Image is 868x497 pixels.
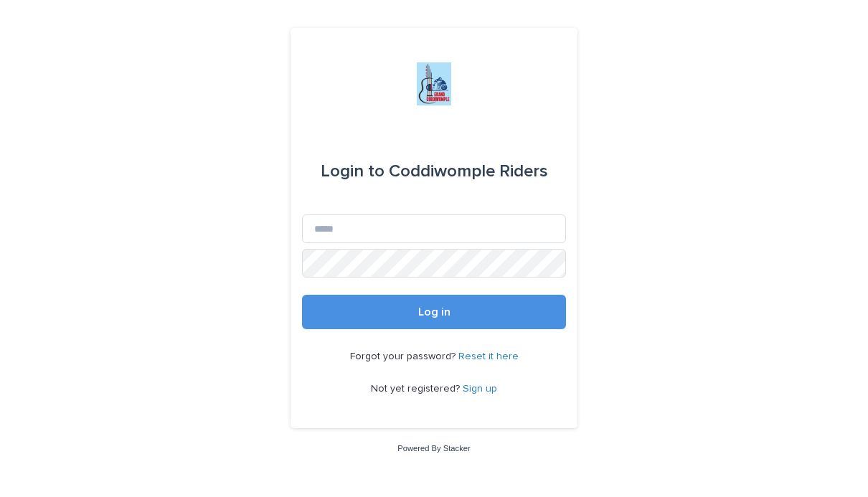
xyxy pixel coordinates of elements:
img: jxsLJbdS1eYBI7rVAS4p [417,62,451,105]
span: Log in [418,306,450,318]
div: Coddiwomple Riders [321,151,548,191]
a: Sign up [463,384,497,394]
span: Login to [321,163,385,180]
span: Forgot your password? [350,351,458,361]
span: Not yet registered? [371,384,463,394]
a: Powered By Stacker [397,444,470,453]
a: Reset it here [458,351,519,361]
button: Log in [302,295,566,329]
